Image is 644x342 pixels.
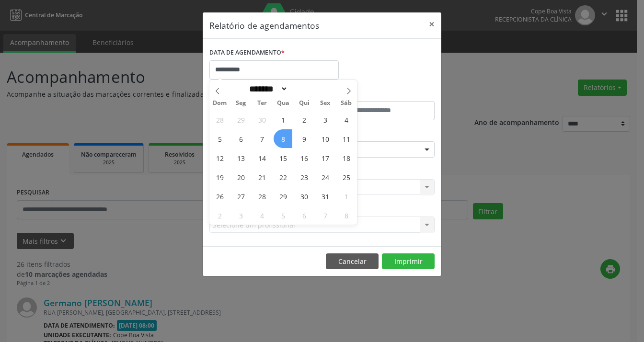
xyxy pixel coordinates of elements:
[316,187,334,205] span: Outubro 31, 2025
[209,100,230,106] span: Dom
[274,148,292,167] span: Outubro 15, 2025
[253,168,271,186] span: Outubro 21, 2025
[295,110,313,129] span: Outubro 2, 2025
[422,12,441,36] button: Close
[273,100,294,106] span: Qua
[316,206,334,225] span: Novembro 7, 2025
[337,206,356,225] span: Novembro 8, 2025
[336,100,357,106] span: Sáb
[231,187,250,205] span: Outubro 27, 2025
[274,187,292,205] span: Outubro 29, 2025
[295,129,313,148] span: Outubro 9, 2025
[295,206,313,225] span: Novembro 6, 2025
[316,110,334,129] span: Outubro 3, 2025
[253,206,271,225] span: Novembro 4, 2025
[253,129,271,148] span: Outubro 7, 2025
[316,168,334,186] span: Outubro 24, 2025
[337,187,356,205] span: Novembro 1, 2025
[337,148,356,167] span: Outubro 18, 2025
[209,19,319,32] h5: Relatório de agendamentos
[231,129,250,148] span: Outubro 6, 2025
[210,110,229,129] span: Setembro 28, 2025
[274,168,292,186] span: Outubro 22, 2025
[209,46,285,60] label: DATA DE AGENDAMENTO
[288,84,320,94] input: Year
[253,110,271,129] span: Setembro 30, 2025
[210,187,229,205] span: Outubro 26, 2025
[210,206,229,225] span: Novembro 2, 2025
[246,84,288,94] select: Month
[315,100,336,106] span: Sex
[316,129,334,148] span: Outubro 10, 2025
[274,129,292,148] span: Outubro 8, 2025
[337,129,356,148] span: Outubro 11, 2025
[295,148,313,167] span: Outubro 16, 2025
[274,110,292,129] span: Outubro 1, 2025
[252,100,273,106] span: Ter
[230,100,252,106] span: Seg
[253,187,271,205] span: Outubro 28, 2025
[231,148,250,167] span: Outubro 13, 2025
[210,148,229,167] span: Outubro 12, 2025
[337,168,356,186] span: Outubro 25, 2025
[295,187,313,205] span: Outubro 30, 2025
[294,100,315,106] span: Qui
[210,168,229,186] span: Outubro 19, 2025
[253,148,271,167] span: Outubro 14, 2025
[382,253,435,270] button: Imprimir
[231,110,250,129] span: Setembro 29, 2025
[274,206,292,225] span: Novembro 5, 2025
[324,86,435,101] label: ATÉ
[316,148,334,167] span: Outubro 17, 2025
[326,253,379,270] button: Cancelar
[210,129,229,148] span: Outubro 5, 2025
[231,206,250,225] span: Novembro 3, 2025
[337,110,356,129] span: Outubro 4, 2025
[295,168,313,186] span: Outubro 23, 2025
[231,168,250,186] span: Outubro 20, 2025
